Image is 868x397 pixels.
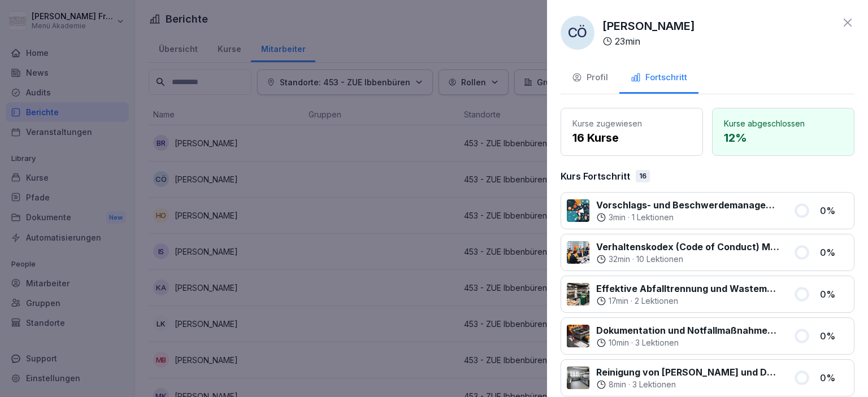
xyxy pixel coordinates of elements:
[632,379,676,390] p: 3 Lektionen
[609,337,629,348] p: 10 min
[596,212,780,223] div: ·
[820,246,848,259] p: 0 %
[596,254,780,265] div: ·
[632,212,674,223] p: 1 Lektionen
[572,129,691,146] p: 16 Kurse
[609,295,628,307] p: 17 min
[596,379,780,390] div: ·
[609,212,626,223] p: 3 min
[820,329,848,343] p: 0 %
[561,169,630,183] p: Kurs Fortschritt
[609,254,630,265] p: 32 min
[596,365,780,379] p: Reinigung von [PERSON_NAME] und Dunstabzugshauben
[636,170,650,182] div: 16
[615,34,640,48] p: 23 min
[820,204,848,217] p: 0 %
[561,63,619,94] button: Profil
[596,324,780,337] p: Dokumentation und Notfallmaßnahmen bei Fritteusen
[561,16,594,50] div: CÖ
[609,379,626,390] p: 8 min
[724,129,843,146] p: 12 %
[619,63,698,94] button: Fortschritt
[596,295,780,307] div: ·
[635,337,679,348] p: 3 Lektionen
[635,295,678,307] p: 2 Lektionen
[602,18,695,34] p: [PERSON_NAME]
[596,198,780,212] p: Vorschlags- und Beschwerdemanagement bei Menü 2000
[636,254,683,265] p: 10 Lektionen
[596,240,780,254] p: Verhaltenskodex (Code of Conduct) Menü 2000
[820,371,848,385] p: 0 %
[820,287,848,301] p: 0 %
[572,117,691,129] p: Kurse zugewiesen
[596,337,780,348] div: ·
[724,117,843,129] p: Kurse abgeschlossen
[596,282,780,295] p: Effektive Abfalltrennung und Wastemanagement im Catering
[572,71,608,84] div: Profil
[631,71,687,84] div: Fortschritt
